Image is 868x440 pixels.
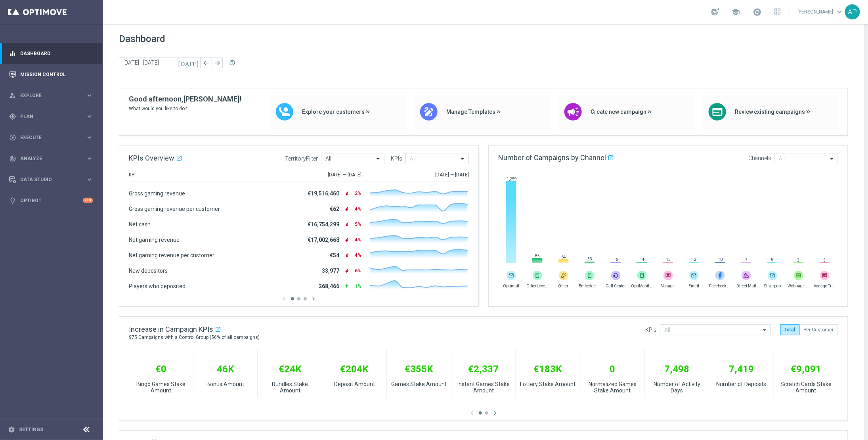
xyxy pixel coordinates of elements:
span: Analyze [20,156,86,161]
a: [PERSON_NAME]keyboard_arrow_down [797,6,845,18]
i: keyboard_arrow_right [86,176,93,183]
span: Execute [20,135,86,140]
button: play_circle_outline Execute keyboard_arrow_right [9,134,94,141]
button: equalizer Dashboard [9,50,94,57]
div: Execute [9,134,86,141]
i: person_search [9,92,16,99]
i: keyboard_arrow_right [86,134,93,141]
i: keyboard_arrow_right [86,113,93,120]
div: +10 [83,198,93,203]
span: school [732,8,740,16]
i: play_circle_outline [9,134,16,141]
div: Mission Control [9,64,93,85]
a: Optibot [20,190,83,211]
button: Data Studio keyboard_arrow_right [9,176,94,183]
span: Plan [20,114,86,119]
button: lightbulb Optibot +10 [9,197,94,204]
a: Dashboard [20,43,93,64]
a: Settings [19,427,43,432]
div: Data Studio [9,176,86,183]
div: Dashboard [9,43,93,64]
button: person_search Explore keyboard_arrow_right [9,92,94,99]
button: gps_fixed Plan keyboard_arrow_right [9,113,94,120]
div: Plan [9,113,86,120]
i: track_changes [9,155,16,162]
div: Explore [9,92,86,99]
button: track_changes Analyze keyboard_arrow_right [9,155,94,162]
i: equalizer [9,50,16,57]
span: Data Studio [20,177,86,182]
i: gps_fixed [9,113,16,120]
i: keyboard_arrow_right [86,92,93,99]
i: keyboard_arrow_right [86,155,93,162]
div: AP [845,4,860,19]
div: Analyze [9,155,86,162]
a: Mission Control [20,64,93,85]
div: Optibot [9,190,93,211]
i: settings [8,426,15,433]
span: keyboard_arrow_down [835,8,844,16]
span: Explore [20,93,86,98]
i: lightbulb [9,197,16,204]
button: Mission Control [9,71,94,78]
